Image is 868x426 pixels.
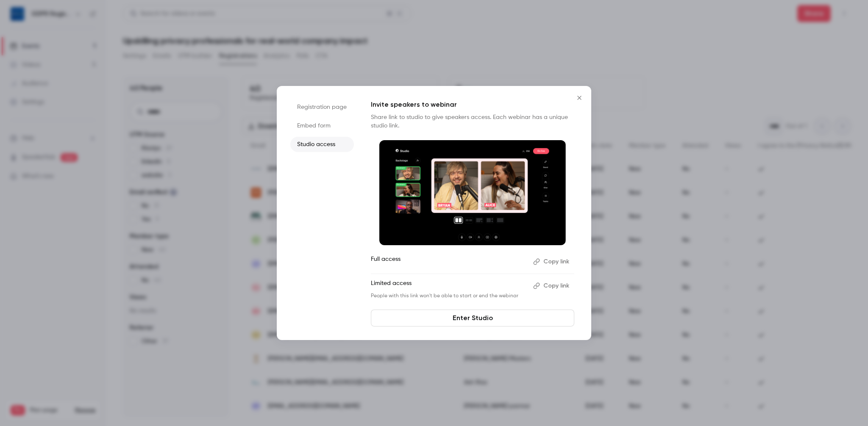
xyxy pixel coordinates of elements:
p: Invite speakers to webinar [371,100,574,110]
button: Copy link [530,279,574,293]
p: People with this link won't be able to start or end the webinar [371,293,526,299]
p: Limited access [371,279,526,293]
a: Enter Studio [371,310,574,326]
p: Share link to studio to give speakers access. Each webinar has a unique studio link. [371,113,574,130]
button: Copy link [530,255,574,268]
li: Studio access [290,137,354,152]
img: Invite speakers to webinar [379,140,566,245]
li: Embed form [290,118,354,133]
li: Registration page [290,100,354,115]
p: Full access [371,255,526,268]
button: Close [571,89,588,106]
